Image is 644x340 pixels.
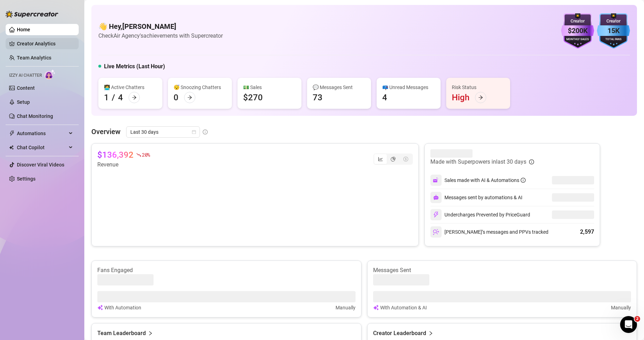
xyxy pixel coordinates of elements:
article: With Automation [104,304,141,311]
span: dollar-circle [403,157,408,162]
a: Home [17,27,30,32]
a: Creator Analytics [17,38,73,49]
img: svg%3e [433,177,439,183]
div: $270 [243,92,263,103]
a: Content [17,85,35,91]
a: Settings [17,176,35,182]
div: 15K [597,25,630,36]
article: With Automation & AI [380,304,427,311]
article: Fans Engaged [97,266,356,274]
div: Total Fans [597,37,630,42]
img: purple-badge-B9DA21FR.svg [561,13,594,49]
div: Monthly Sales [561,37,594,42]
img: svg%3e [373,304,379,311]
article: Revenue [97,160,150,169]
span: fall [136,152,141,157]
h5: Live Metrics (Last Hour) [104,62,165,71]
div: 4 [118,92,123,103]
div: 💵 Sales [243,83,296,91]
article: Manually [611,304,631,311]
div: 📪 Unread Messages [382,83,435,91]
iframe: Intercom live chat [620,316,637,333]
img: blue-badge-DgoSNQY1.svg [597,13,630,49]
div: Risk Status [452,83,505,91]
img: svg%3e [433,229,439,235]
h4: 👋 Hey, [PERSON_NAME] [98,21,223,31]
article: Creator Leaderboard [373,329,426,338]
div: Undercharges Prevented by PriceGuard [430,209,530,220]
a: Setup [17,99,30,105]
span: pie-chart [391,157,396,162]
span: line-chart [378,157,383,162]
div: Messages sent by automations & AI [430,192,522,203]
img: logo-BBDzfeDw.svg [6,11,58,18]
span: 2 [635,316,640,322]
div: 1 [104,92,109,103]
article: $136,392 [97,149,134,160]
img: AI Chatter [45,69,56,80]
article: Messages Sent [373,266,631,274]
div: $200K [561,25,594,36]
span: thunderbolt [9,131,15,136]
a: Team Analytics [17,55,51,61]
img: svg%3e [433,212,439,218]
div: 4 [382,92,387,103]
article: Made with Superpowers in last 30 days [430,158,526,166]
div: [PERSON_NAME]’s messages and PPVs tracked [430,226,548,238]
span: right [148,329,153,338]
div: Creator [561,18,594,25]
div: 0 [174,92,178,103]
div: 💬 Messages Sent [313,83,365,91]
span: arrow-right [478,95,483,100]
div: segmented control [373,153,413,165]
img: svg%3e [433,195,439,200]
span: info-circle [529,159,534,164]
article: Manually [336,304,356,311]
span: info-circle [203,130,208,134]
span: arrow-right [187,95,192,100]
span: calendar [192,130,196,134]
img: Chat Copilot [9,145,14,150]
article: Overview [91,126,121,137]
span: Chat Copilot [17,142,67,153]
div: 😴 Snoozing Chatters [174,83,226,91]
div: 73 [313,92,323,103]
div: 👩‍💻 Active Chatters [104,83,157,91]
a: Discover Viral Videos [17,162,64,168]
span: info-circle [521,178,526,183]
div: 2,597 [580,228,594,236]
img: svg%3e [97,304,103,311]
span: Last 30 days [130,127,196,137]
a: Chat Monitoring [17,113,53,119]
span: Automations [17,128,67,139]
div: Sales made with AI & Automations [444,176,526,184]
div: Creator [597,18,630,25]
span: 20 % [142,151,150,158]
span: right [428,329,433,338]
article: Team Leaderboard [97,329,146,338]
span: Izzy AI Chatter [9,72,42,79]
span: arrow-right [132,95,137,100]
article: Check Air Agency's achievements with Supercreator [98,31,223,40]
